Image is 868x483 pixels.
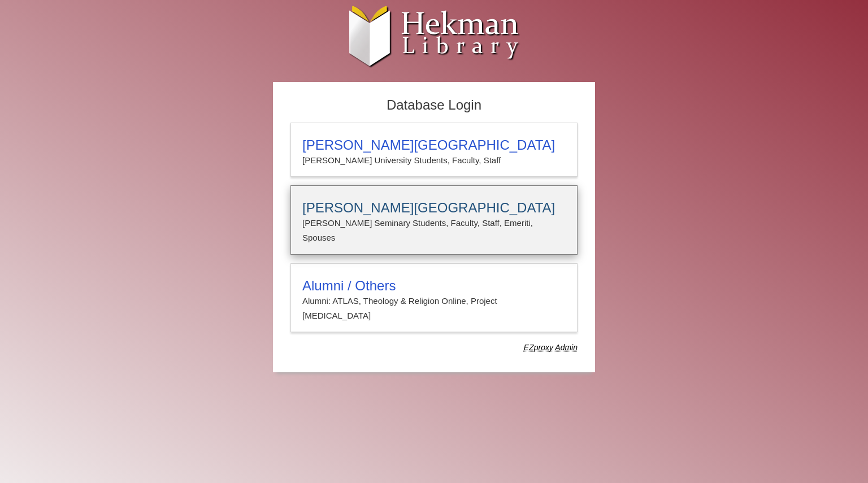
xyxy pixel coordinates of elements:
[290,185,578,255] a: [PERSON_NAME][GEOGRAPHIC_DATA][PERSON_NAME] Seminary Students, Faculty, Staff, Emeriti, Spouses
[302,200,566,216] h3: [PERSON_NAME][GEOGRAPHIC_DATA]
[302,294,566,324] p: Alumni: ATLAS, Theology & Religion Online, Project [MEDICAL_DATA]
[302,278,566,294] h3: Alumni / Others
[285,94,583,117] h2: Database Login
[302,216,566,246] p: [PERSON_NAME] Seminary Students, Faculty, Staff, Emeriti, Spouses
[290,123,578,177] a: [PERSON_NAME][GEOGRAPHIC_DATA][PERSON_NAME] University Students, Faculty, Staff
[524,343,578,352] dfn: Use Alumni login
[302,153,566,168] p: [PERSON_NAME] University Students, Faculty, Staff
[302,137,566,153] h3: [PERSON_NAME][GEOGRAPHIC_DATA]
[302,278,566,324] summary: Alumni / OthersAlumni: ATLAS, Theology & Religion Online, Project [MEDICAL_DATA]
